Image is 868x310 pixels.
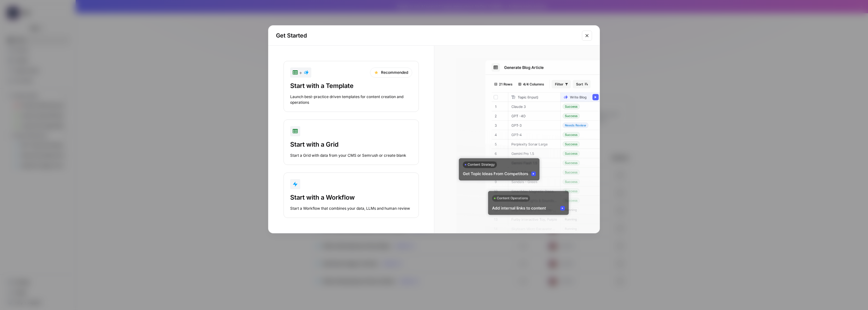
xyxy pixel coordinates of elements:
div: Start with a Workflow [290,193,412,202]
div: + [293,69,309,76]
button: Start with a WorkflowStart a Workflow that combines your data, LLMs and human review [284,173,419,218]
div: Start with a Template [290,81,412,90]
button: +RecommendedStart with a TemplateLaunch best-practice driven templates for content creation and o... [284,61,419,112]
h2: Get Started [276,31,578,40]
button: Start with a GridStart a Grid with data from your CMS or Semrush or create blank [284,120,419,165]
div: Recommended [370,67,412,78]
div: Start with a Grid [290,140,412,149]
div: Start a Grid with data from your CMS or Semrush or create blank [290,153,412,158]
div: Launch best-practice driven templates for content creation and operations [290,94,412,105]
button: Close modal [582,31,592,41]
div: Start a Workflow that combines your data, LLMs and human review [290,206,412,211]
